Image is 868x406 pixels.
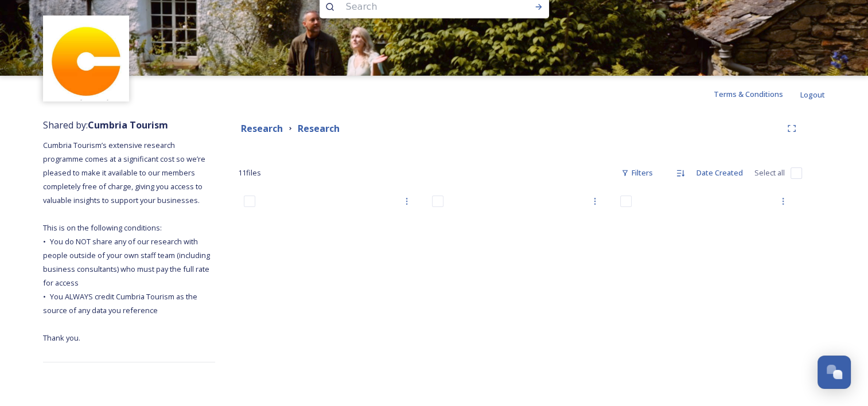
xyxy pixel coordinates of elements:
span: Select all [754,167,785,178]
strong: Research [298,122,340,135]
span: 11 file s [238,167,261,178]
strong: Research [241,122,283,135]
span: Logout [800,89,825,100]
span: Shared by: [43,119,168,131]
img: images.jpg [45,17,128,100]
span: Terms & Conditions [714,89,783,99]
span: Cumbria Tourism’s extensive research programme comes at a significant cost so we’re pleased to ma... [43,140,212,343]
div: Date Created [691,162,749,184]
div: Filters [616,162,659,184]
strong: Cumbria Tourism [88,119,168,131]
button: Open Chat [818,356,851,389]
a: Terms & Conditions [714,87,800,101]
